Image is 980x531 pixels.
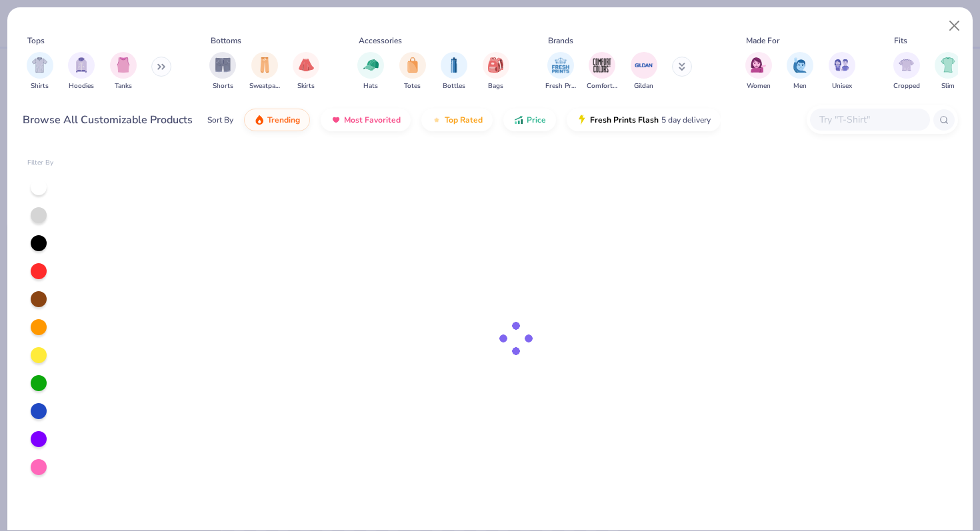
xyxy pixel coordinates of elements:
[832,81,852,91] span: Unisex
[567,109,721,131] button: Fresh Prints Flash5 day delivery
[587,52,617,91] div: filter for Comfort Colors
[545,81,576,91] span: Fresh Prints
[894,35,907,47] div: Fits
[488,81,503,91] span: Bags
[661,113,711,128] span: 5 day delivery
[213,81,233,91] span: Shorts
[488,57,503,73] img: Bags Image
[829,52,855,91] div: filter for Unisex
[404,81,421,91] span: Totes
[357,52,384,91] div: filter for Hats
[344,115,401,125] span: Most Favorited
[359,35,402,47] div: Accessories
[935,52,961,91] div: filter for Slim
[483,52,509,91] div: filter for Bags
[793,57,807,73] img: Men Image
[215,57,231,73] img: Shorts Image
[745,52,772,91] div: filter for Women
[447,57,461,73] img: Bottles Image
[787,52,813,91] div: filter for Men
[751,57,766,73] img: Women Image
[209,52,236,91] div: filter for Shorts
[443,81,465,91] span: Bottles
[590,115,659,125] span: Fresh Prints Flash
[115,81,132,91] span: Tanks
[209,52,236,91] button: filter button
[941,57,955,73] img: Slim Image
[431,115,442,125] img: TopRated.gif
[441,52,467,91] button: filter button
[893,52,920,91] button: filter button
[31,81,49,91] span: Shirts
[634,55,654,75] img: Gildan Image
[74,57,89,73] img: Hoodies Image
[787,52,813,91] button: filter button
[587,52,617,91] button: filter button
[331,115,341,125] img: most_fav.gif
[244,109,310,131] button: Trending
[577,115,587,125] img: flash.gif
[363,57,379,73] img: Hats Image
[110,52,137,91] div: filter for Tanks
[207,114,233,126] div: Sort By
[551,55,571,75] img: Fresh Prints Image
[483,52,509,91] button: filter button
[32,57,47,73] img: Shirts Image
[249,52,280,91] button: filter button
[399,52,426,91] button: filter button
[631,52,657,91] div: filter for Gildan
[69,81,94,91] span: Hoodies
[746,35,779,47] div: Made For
[297,81,315,91] span: Skirts
[631,52,657,91] button: filter button
[23,112,193,128] div: Browse All Customizable Products
[545,52,576,91] div: filter for Fresh Prints
[893,52,920,91] div: filter for Cropped
[405,57,420,73] img: Totes Image
[899,57,914,73] img: Cropped Image
[399,52,426,91] div: filter for Totes
[68,52,95,91] button: filter button
[27,52,53,91] div: filter for Shirts
[745,52,772,91] button: filter button
[257,57,272,73] img: Sweatpants Image
[503,109,556,131] button: Price
[527,115,546,125] span: Price
[27,52,53,91] button: filter button
[27,35,45,47] div: Tops
[829,52,855,91] button: filter button
[357,52,384,91] button: filter button
[747,81,771,91] span: Women
[942,13,967,39] button: Close
[634,81,653,91] span: Gildan
[68,52,95,91] div: filter for Hoodies
[110,52,137,91] button: filter button
[27,158,54,168] div: Filter By
[793,81,807,91] span: Men
[421,109,493,131] button: Top Rated
[592,55,612,75] img: Comfort Colors Image
[249,52,280,91] div: filter for Sweatpants
[834,57,849,73] img: Unisex Image
[254,115,265,125] img: trending.gif
[941,81,955,91] span: Slim
[445,115,483,125] span: Top Rated
[935,52,961,91] button: filter button
[587,81,617,91] span: Comfort Colors
[321,109,411,131] button: Most Favorited
[363,81,378,91] span: Hats
[267,115,300,125] span: Trending
[293,52,319,91] button: filter button
[299,57,314,73] img: Skirts Image
[116,57,131,73] img: Tanks Image
[545,52,576,91] button: filter button
[548,35,573,47] div: Brands
[893,81,920,91] span: Cropped
[293,52,319,91] div: filter for Skirts
[211,35,241,47] div: Bottoms
[441,52,467,91] div: filter for Bottles
[249,81,280,91] span: Sweatpants
[818,112,921,127] input: Try "T-Shirt"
